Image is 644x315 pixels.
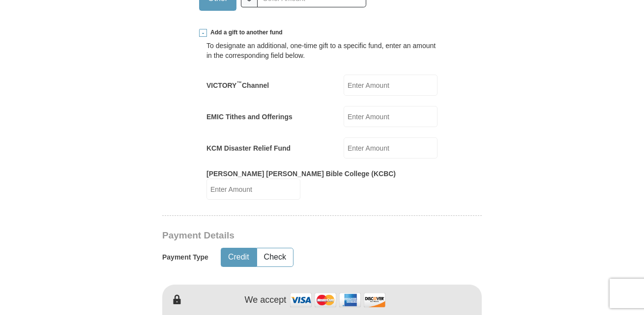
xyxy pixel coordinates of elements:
[245,295,287,306] h4: We accept
[206,143,291,153] label: KCM Disaster Relief Fund
[344,106,438,127] input: Enter Amount
[206,169,396,179] label: [PERSON_NAME] [PERSON_NAME] Bible College (KCBC)
[206,80,269,90] label: VICTORY Channel
[236,80,242,86] sup: ™
[221,248,256,266] button: Credit
[162,253,208,262] h5: Payment Type
[162,230,413,241] h3: Payment Details
[207,28,283,37] span: Add a gift to another fund
[206,41,438,60] div: To designate an additional, one-time gift to a specific fund, enter an amount in the correspondin...
[289,289,387,311] img: credit cards accepted
[206,112,293,122] label: EMIC Tithes and Offerings
[257,248,293,266] button: Check
[344,75,438,96] input: Enter Amount
[206,179,300,200] input: Enter Amount
[344,137,438,158] input: Enter Amount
